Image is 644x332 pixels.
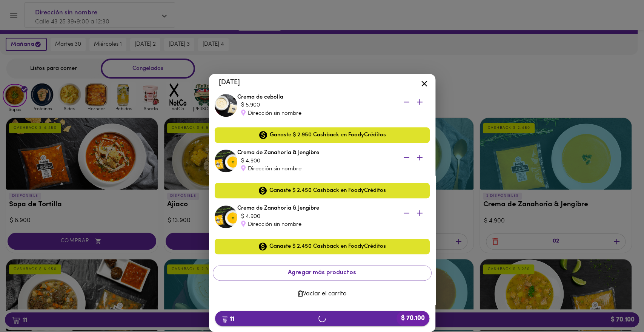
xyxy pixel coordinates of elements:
[215,239,430,254] div: Ganaste $ 2.450 Cashback en FoodyCréditos
[215,127,430,143] div: Ganaste $ 2.950 Cashback en FoodyCréditos
[241,165,392,173] div: Dirección sin nombre
[222,315,227,323] img: cart.png
[215,94,237,117] img: Crema de cebolla
[213,265,432,281] button: Agregar más productos
[241,101,392,109] div: $ 5.900
[215,183,430,198] div: Ganaste $ 2.450 Cashback en FoodyCréditos
[215,205,237,228] img: Crema de Zanahoria & Jengibre
[397,311,429,326] b: $ 70.100
[241,157,392,165] div: $ 4.900
[215,311,429,326] button: 11$ 70.100
[237,204,430,229] div: Crema de Zanahoria & Jengibre
[213,74,432,92] li: [DATE]
[241,213,392,221] div: $ 4.900
[219,290,426,298] span: Vaciar el carrito
[241,110,392,117] div: Dirección sin nombre
[237,93,430,117] div: Crema de cebolla
[600,288,636,324] iframe: Messagebird Livechat Widget
[215,150,237,172] img: Crema de Zanahoria & Jengibre
[217,314,239,324] b: 11
[213,287,432,301] button: Vaciar el carrito
[237,149,430,173] div: Crema de Zanahoria & Jengibre
[241,221,392,229] div: Dirección sin nombre
[219,269,425,276] span: Agregar más productos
